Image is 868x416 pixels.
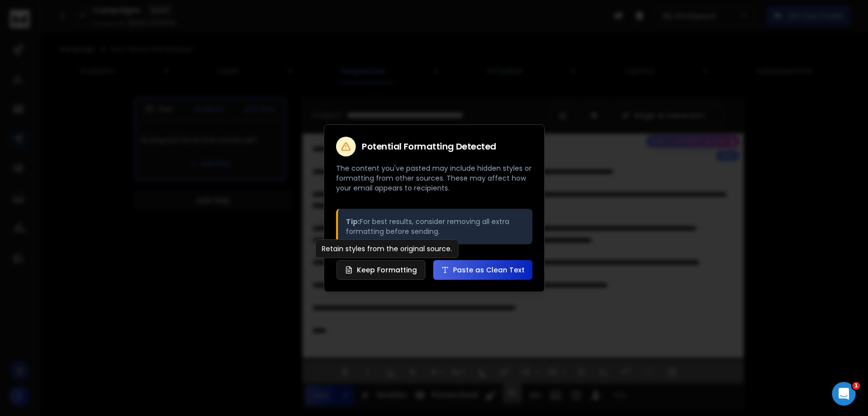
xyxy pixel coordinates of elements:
[315,239,458,258] div: Retain styles from the original source.
[346,217,360,227] strong: Tip:
[433,260,532,280] button: Paste as Clean Text
[336,163,532,193] p: The content you've pasted may include hidden styles or formatting from other sources. These may a...
[362,142,496,151] h2: Potential Formatting Detected
[852,382,860,390] span: 1
[346,217,525,236] p: For best results, consider removing all extra formatting before sending.
[337,260,425,280] button: Keep Formatting
[832,382,856,406] iframe: Intercom live chat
